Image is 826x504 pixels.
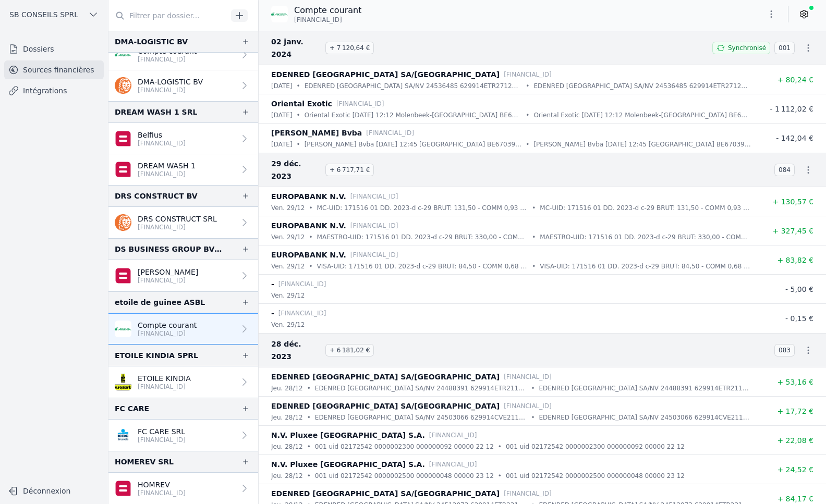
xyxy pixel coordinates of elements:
p: MAESTRO-UID: 171516 01 DD. 2023-d c-29 BRUT: 330,00 - COMM 2,55 REF.OP.42088 [317,232,528,242]
p: [FINANCIAL_ID] [336,99,384,109]
p: [FINANCIAL_ID] [350,191,398,202]
p: [FINANCIAL_ID] [350,220,398,231]
span: + 53,16 € [777,378,813,386]
span: - 0,15 € [785,314,813,323]
p: - [271,278,274,290]
div: DS BUSINESS GROUP BVBA [115,243,225,255]
p: [FINANCIAL_ID] [350,250,398,260]
p: MC-UID: 171516 01 DD. 2023-d c-29 BRUT: 131,50 - COMM 0,93 REF.OP.42089 [540,203,751,213]
p: jeu. 28/12 [271,471,303,481]
p: ven. 29/12 [271,290,305,301]
p: VISA-UID: 171516 01 DD. 2023-d c-29 BRUT: 84,50 - COMM 0,68 REF.OP.42090 [317,261,528,272]
p: ven. 29/12 [271,203,305,213]
p: [FINANCIAL_ID] [138,139,186,147]
p: [FINANCIAL_ID] [138,436,186,444]
a: Compte courant [FINANCIAL_ID] [108,39,258,70]
a: Dossiers [4,40,104,58]
p: [FINANCIAL_ID] [429,459,477,470]
div: HOMEREV SRL [115,456,174,468]
a: DREAM WASH 1 [FINANCIAL_ID] [108,154,258,185]
span: [FINANCIAL_ID] [294,16,342,24]
div: • [307,412,311,423]
p: 001 uid 02172542 0000002300 000000092 00000 22 12 [506,441,685,452]
div: DRS CONSTRUCT BV [115,190,198,202]
img: belfius-1.png [115,267,131,284]
div: • [526,110,529,120]
a: FC CARE SRL [FINANCIAL_ID] [108,420,258,451]
img: belfius.png [115,480,131,497]
p: VISA-UID: 171516 01 DD. 2023-d c-29 BRUT: 84,50 - COMM 0,68 REF.OP.42090 [540,261,751,272]
span: 084 [774,164,795,176]
p: ven. 29/12 [271,261,305,272]
p: 001 uid 02172542 0000002300 000000092 00000 22 12 [315,441,494,452]
img: ing.png [115,214,131,231]
span: + 22,08 € [777,436,813,445]
p: jeu. 28/12 [271,412,303,423]
p: [FINANCIAL_ID] [504,69,552,80]
button: SB CONSEILS SPRL [4,6,104,23]
span: + 84,17 € [777,495,813,503]
a: HOMREV [FINANCIAL_ID] [108,473,258,504]
img: EUROPA_BANK_EURBBE99XXX.png [115,374,131,390]
p: EDENRED [GEOGRAPHIC_DATA] SA/[GEOGRAPHIC_DATA] [271,487,500,500]
p: EUROPABANK N.V. [271,219,346,232]
p: EDENRED [GEOGRAPHIC_DATA] SA/[GEOGRAPHIC_DATA] [271,68,500,81]
span: 083 [774,344,795,357]
span: Synchronisé [728,44,766,52]
span: SB CONSEILS SPRL [9,9,78,20]
p: [PERSON_NAME] [138,267,198,277]
p: [FINANCIAL_ID] [429,430,477,440]
p: [FINANCIAL_ID] [138,489,186,497]
span: 29 déc. 2023 [271,157,321,182]
button: Déconnexion [4,483,104,499]
div: • [532,261,536,272]
div: • [297,110,300,120]
span: + 80,24 € [777,76,813,84]
div: • [498,441,502,452]
p: ven. 29/12 [271,319,305,330]
p: HOMREV [138,480,186,490]
p: [PERSON_NAME] Bvba [DATE] 12:45 [GEOGRAPHIC_DATA] BE670397*******3007 [533,139,751,150]
div: • [531,383,535,394]
span: - 142,04 € [776,134,813,142]
a: DMA-LOGISTIC BV [FINANCIAL_ID] [108,70,258,101]
p: Belfius [138,130,186,140]
p: EDENRED [GEOGRAPHIC_DATA] SA/NV 24488391 629914ETR211223 0024488391P00657884 00005400 0000084 [315,383,527,394]
p: EDENRED [GEOGRAPHIC_DATA] SA/NV 24488391 629914ETR211223 0024488391P00657884 00005400 0000084 [539,383,751,394]
img: KBC_BRUSSELS_KREDBEBB.png [115,427,131,444]
a: ETOILE KINDIA [FINANCIAL_ID] [108,366,258,398]
p: DMA-LOGISTIC BV [138,77,203,87]
img: ARGENTA_ARSPBE22.png [115,321,131,337]
div: DREAM WASH 1 SRL [115,106,197,118]
p: EDENRED [GEOGRAPHIC_DATA] SA/[GEOGRAPHIC_DATA] [271,400,500,412]
p: jeu. 28/12 [271,441,303,452]
p: Compte courant [294,4,361,17]
span: + 7 120,64 € [325,42,374,54]
p: [FINANCIAL_ID] [138,276,198,285]
p: N.V. Pluxee [GEOGRAPHIC_DATA] S.A. [271,429,425,441]
p: EDENRED [GEOGRAPHIC_DATA] SA/NV 24503066 629914CVE211223 0024503066P00657884 00001800 0000028 [539,412,751,423]
div: • [309,203,312,213]
p: [DATE] [271,81,293,91]
span: - 5,00 € [785,285,813,293]
p: 001 uid 02172542 0000002500 000000048 00000 23 12 [506,471,685,481]
span: + 24,52 € [777,465,813,474]
p: [FINANCIAL_ID] [138,329,197,338]
span: + 83,82 € [777,256,813,264]
a: Intégrations [4,81,104,100]
div: FC CARE [115,402,149,415]
div: • [307,383,311,394]
span: - 1 112,02 € [770,105,813,113]
p: [FINANCIAL_ID] [138,86,203,94]
p: [FINANCIAL_ID] [504,372,552,382]
div: • [532,203,536,213]
div: • [309,261,312,272]
p: Oriental Exotic [271,97,332,110]
p: [DATE] [271,139,293,150]
img: ARGENTA_ARSPBE22.png [271,6,288,22]
p: ETOILE KINDIA [138,373,191,384]
p: 001 uid 02172542 0000002500 000000048 00000 23 12 [315,471,494,481]
div: • [532,232,536,242]
div: • [297,139,300,150]
span: 001 [774,42,795,54]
